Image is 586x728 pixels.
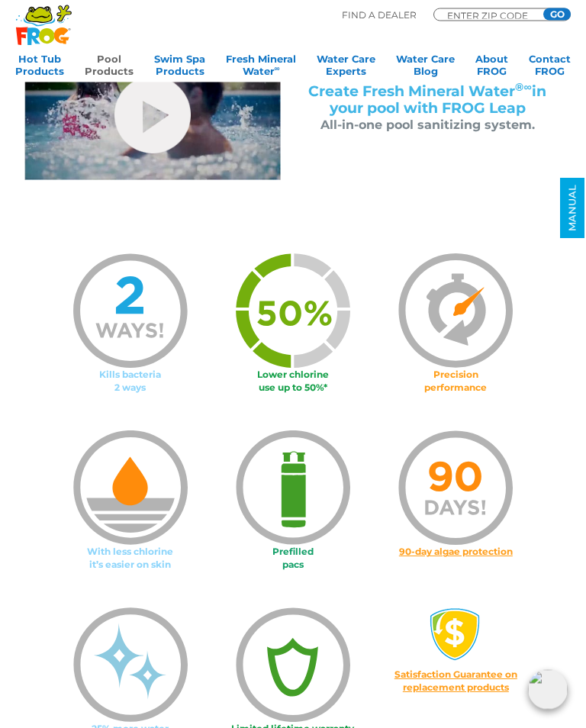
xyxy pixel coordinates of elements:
[73,254,188,369] img: icon-2-ways-blue
[446,11,537,19] input: Zip Code Form
[320,118,535,133] span: All-in-one pool sanitizing system.
[236,254,350,369] img: icon-50percent-green
[85,53,134,83] a: PoolProducts
[275,64,280,72] sup: ∞
[15,53,64,83] a: Hot TubProducts
[394,669,517,694] a: Satisfaction Guarantee on replacement products
[49,546,211,572] p: With less chlorine it’s easier on skin
[154,53,205,83] a: Swim SpaProducts
[226,53,296,83] a: Fresh MineralWater∞
[560,179,584,239] a: MANUAL
[529,53,571,83] a: ContactFROG
[375,369,537,395] p: Precision performance
[398,254,513,369] img: icon-precision-orange
[49,369,211,395] p: Kills bacteria 2 ways
[317,53,375,83] a: Water CareExperts
[515,81,531,95] sup: ®∞
[543,8,571,21] input: GO
[211,369,374,395] p: Lower chlorine use up to 50%*
[399,546,513,558] a: 90-day algae protection
[396,53,455,83] a: Water CareBlog
[342,8,417,22] p: Find A Dealer
[236,608,350,723] img: icon-lifetime-warranty-green
[429,608,482,662] img: money-back1-small
[308,83,546,118] span: Create Fresh Mineral Water in your pool with FROG Leap
[73,608,188,723] img: icon-polishers-blue
[236,431,350,546] img: icon-prefilled-packs-green
[282,559,304,571] span: pacs
[24,37,281,181] img: flippin-frog-video-still
[398,431,513,546] img: icon-90-days-orange
[73,431,188,546] img: icon-less-chlorine-orange
[272,546,314,558] span: Prefilled
[528,670,568,710] img: openIcon
[475,53,508,83] a: AboutFROG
